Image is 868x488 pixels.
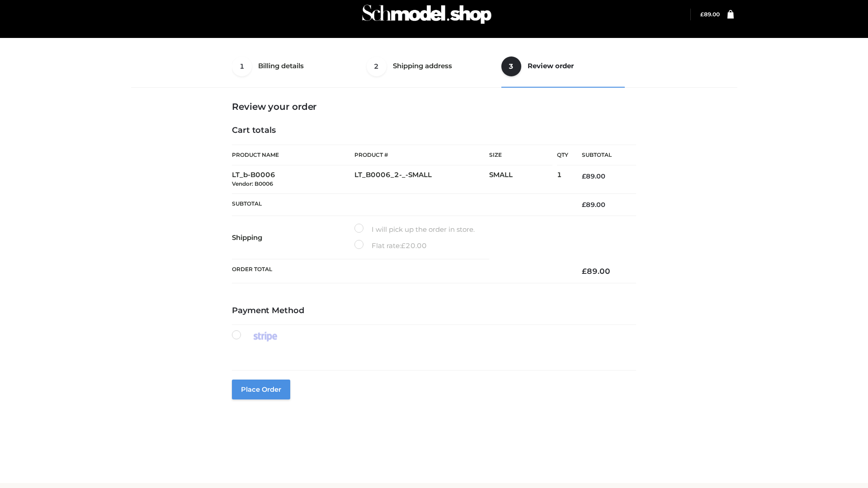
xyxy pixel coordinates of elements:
[582,201,605,209] bdi: 89.00
[354,224,475,235] label: I will pick up the order in store.
[582,172,605,180] bdi: 89.00
[354,240,427,252] label: Flat rate:
[354,165,489,194] td: LT_B0006_2-_-SMALL
[232,380,290,399] button: Place order
[557,145,568,165] th: Qty
[232,180,273,187] small: Vendor: B0006
[232,145,354,165] th: Product Name
[354,145,489,165] th: Product #
[489,145,552,165] th: Size
[232,126,636,136] h4: Cart totals
[232,216,354,259] th: Shipping
[232,101,636,112] h3: Review your order
[582,201,586,209] span: £
[700,11,720,18] bdi: 89.00
[232,165,354,194] td: LT_b-B0006
[232,193,568,216] th: Subtotal
[582,267,587,276] span: £
[568,145,636,165] th: Subtotal
[582,172,586,180] span: £
[582,267,610,276] bdi: 89.00
[489,165,557,194] td: SMALL
[557,165,568,194] td: 1
[700,11,704,18] span: £
[232,259,568,283] th: Order Total
[401,241,427,250] bdi: 20.00
[700,11,720,18] a: £89.00
[401,241,406,250] span: £
[232,306,636,316] h4: Payment Method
